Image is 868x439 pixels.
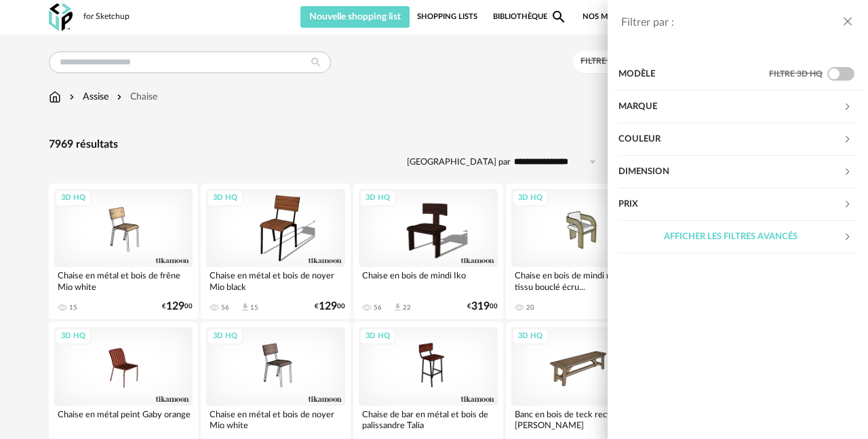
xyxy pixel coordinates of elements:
div: Modèle [618,58,769,91]
div: Dimension [618,156,857,188]
div: Afficher les filtres avancés [618,221,857,253]
div: Filtrer par : [621,16,841,30]
button: close drawer [841,14,854,31]
div: Marque [618,91,843,123]
div: Prix [618,188,843,221]
div: Afficher les filtres avancés [618,221,843,253]
div: Dimension [618,156,843,188]
div: Prix [618,188,857,221]
span: Filtre 3D HQ [769,70,823,78]
div: Couleur [618,123,843,156]
div: Marque [618,91,857,123]
div: Couleur [618,123,857,156]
